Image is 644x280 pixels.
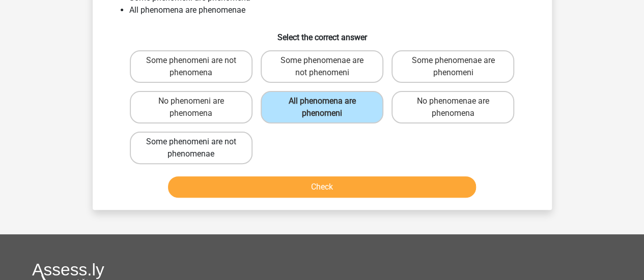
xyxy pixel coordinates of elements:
[168,176,476,198] button: Check
[391,91,514,123] label: No phenomenae are phenomena
[109,24,536,42] h6: Select the correct answer
[130,132,253,164] label: Some phenomeni are not phenomenae
[130,50,253,83] label: Some phenomeni are not phenomena
[261,91,383,123] label: All phenomena are phenomeni
[130,91,253,123] label: No phenomeni are phenomena
[261,50,383,83] label: Some phenomenae are not phenomeni
[391,50,514,83] label: Some phenomenae are phenomeni
[129,4,536,16] li: All phenomena are phenomenae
